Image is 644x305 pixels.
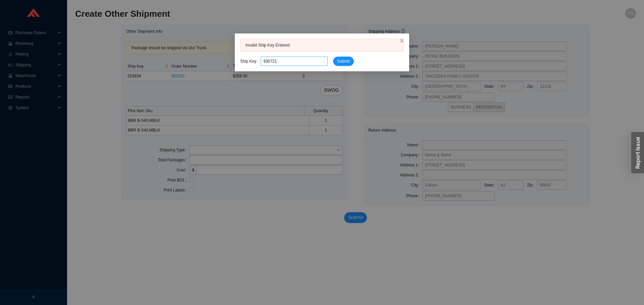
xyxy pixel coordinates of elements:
div: Invalid Ship Key Entered [246,42,398,49]
button: Submit [333,57,354,66]
label: Ship Key [240,57,261,66]
span: close [399,39,404,43]
button: Close [394,33,409,48]
span: Submit [337,58,350,65]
